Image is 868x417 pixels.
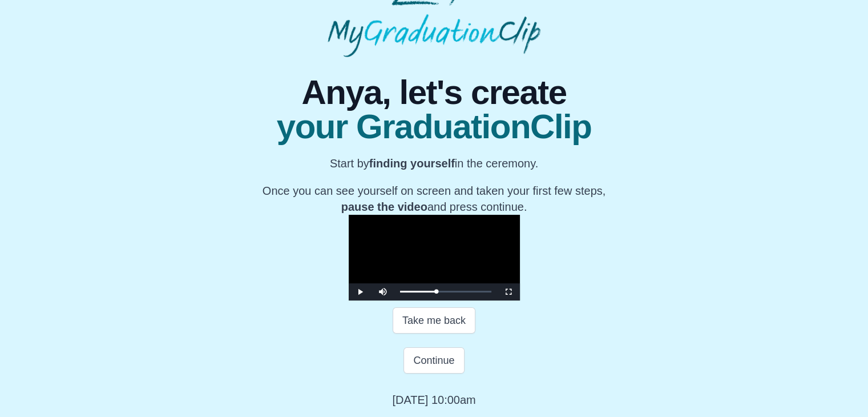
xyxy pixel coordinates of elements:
[400,291,491,292] div: Progress Bar
[341,201,427,213] b: pause the video
[369,157,455,170] b: finding yourself
[497,283,520,300] button: Fullscreen
[263,155,605,171] p: Start by in the ceremony.
[372,283,394,300] button: Mute
[393,307,475,334] button: Take me back
[349,283,372,300] button: Play
[263,75,605,110] span: Anya, let's create
[263,110,605,144] span: your GraduationClip
[349,215,520,300] div: Video Player
[392,392,475,408] p: [DATE] 10:00am
[403,347,464,374] button: Continue
[263,183,605,215] p: Once you can see yourself on screen and taken your first few steps, and press continue.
